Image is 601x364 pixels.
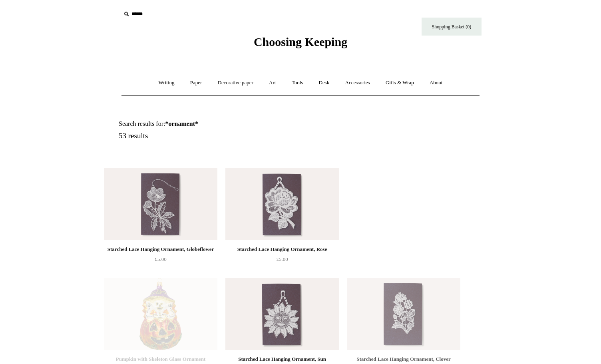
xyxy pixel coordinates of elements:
[225,278,339,350] img: Starched Lace Hanging Ornament, Sun
[312,72,337,93] a: Desk
[155,256,166,262] span: £5.00
[165,120,198,127] strong: *ornament*
[104,245,217,277] a: Starched Lace Hanging Ornament, Globeflower £5.00
[347,278,460,350] img: Starched Lace Hanging Ornament, Clover
[254,35,347,48] span: Choosing Keeping
[262,72,283,93] a: Art
[106,354,215,364] div: Pumpkin with Skeleton Glass Ornament
[211,72,261,93] a: Decorative paper
[422,72,450,93] a: About
[422,18,482,36] a: Shopping Basket (0)
[254,42,347,47] a: Choosing Keeping
[119,120,310,127] h1: Search results for:
[227,354,337,364] div: Starched Lace Hanging Ornament, Sun
[227,245,337,254] div: Starched Lace Hanging Ornament, Rose
[276,256,288,262] span: £5.00
[338,72,377,93] a: Accessories
[104,278,217,350] img: Pumpkin with Skeleton Glass Ornament
[104,168,217,240] a: Starched Lace Hanging Ornament, Globeflower Starched Lace Hanging Ornament, Globeflower
[119,131,310,141] h5: 53 results
[225,245,339,277] a: Starched Lace Hanging Ornament, Rose £5.00
[104,278,217,350] a: Pumpkin with Skeleton Glass Ornament Pumpkin with Skeleton Glass Ornament
[225,278,339,350] a: Starched Lace Hanging Ornament, Sun Starched Lace Hanging Ornament, Sun
[378,72,421,93] a: Gifts & Wrap
[183,72,209,93] a: Paper
[106,245,215,254] div: Starched Lace Hanging Ornament, Globeflower
[151,72,182,93] a: Writing
[104,168,217,240] img: Starched Lace Hanging Ornament, Globeflower
[225,168,339,240] img: Starched Lace Hanging Ornament, Rose
[285,72,310,93] a: Tools
[347,278,460,350] a: Starched Lace Hanging Ornament, Clover Starched Lace Hanging Ornament, Clover
[225,168,339,240] a: Starched Lace Hanging Ornament, Rose Starched Lace Hanging Ornament, Rose
[349,354,458,364] div: Starched Lace Hanging Ornament, Clover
